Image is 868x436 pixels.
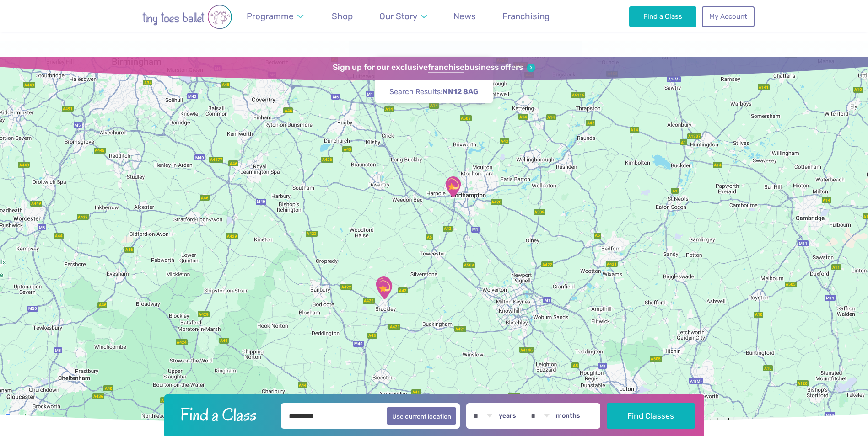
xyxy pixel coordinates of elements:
[499,412,516,420] label: years
[2,412,32,424] a: Open this area in Google Maps (opens a new window)
[2,412,32,424] img: Google
[173,403,275,426] h2: Find a Class
[328,5,357,27] a: Shop
[379,11,417,21] span: Our Story
[373,277,396,300] div: The Radstone Primary School
[387,407,457,425] button: Use current location
[333,63,535,73] a: Sign up for our exclusivefranchisebusiness offers
[702,6,754,27] a: My Account
[247,11,294,21] span: Programme
[428,63,464,73] strong: franchise
[114,5,260,29] img: tiny toes ballet
[449,5,480,27] a: News
[498,5,554,27] a: Franchising
[375,5,431,27] a: Our Story
[372,276,395,298] div: Egerton Hall
[502,11,550,21] span: Franchising
[453,11,476,21] span: News
[243,5,308,27] a: Programme
[607,403,695,429] button: Find Classes
[442,175,464,198] div: The Elgar centre
[332,11,353,21] span: Shop
[629,6,696,27] a: Find a Class
[556,412,580,420] label: months
[442,87,479,96] strong: NN12 8AG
